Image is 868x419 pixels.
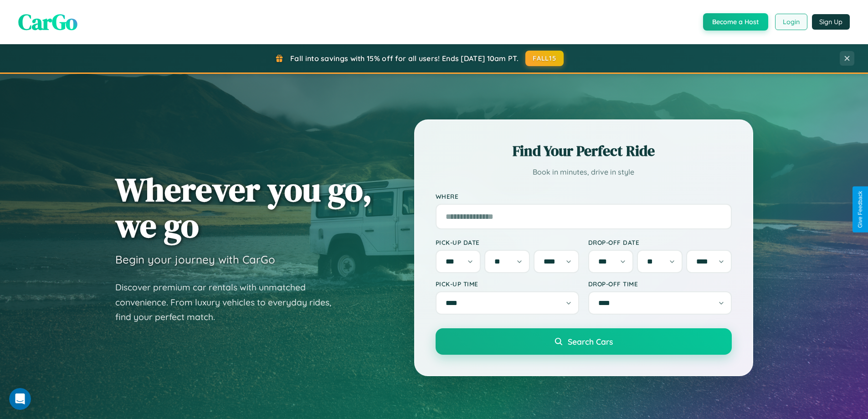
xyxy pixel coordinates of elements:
span: Fall into savings with 15% off for all users! Ends [DATE] 10am PT. [290,54,519,63]
span: Search Cars [568,336,613,347]
div: Give Feedback [857,191,863,228]
label: Pick-up Time [436,280,579,288]
button: Sign Up [812,14,850,30]
button: Login [775,14,807,30]
label: Drop-off Time [588,280,732,288]
span: CarGo [18,7,77,37]
h1: Wherever you go, we go [115,171,372,243]
h3: Begin your journey with CarGo [115,253,275,266]
label: Where [436,192,732,200]
p: Discover premium car rentals with unmatched convenience. From luxury vehicles to everyday rides, ... [115,280,343,325]
label: Pick-up Date [436,238,579,246]
button: Become a Host [703,13,768,31]
button: Search Cars [436,328,732,355]
button: FALL15 [525,51,564,66]
h2: Find Your Perfect Ride [436,141,732,161]
p: Book in minutes, drive in style [436,166,732,179]
label: Drop-off Date [588,238,732,246]
iframe: Intercom live chat [9,388,31,410]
